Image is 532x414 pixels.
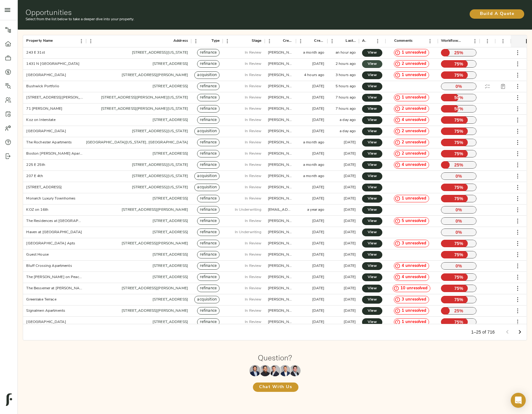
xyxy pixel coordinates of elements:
[441,161,477,169] p: 25
[243,37,252,46] button: Sort
[438,35,480,47] div: Workflow Progress
[268,196,293,201] div: justin@fulcrumlendingcorp.com
[26,129,66,134] div: Ashlyn Place
[459,50,463,56] span: %
[368,319,376,325] span: View
[441,150,477,157] p: 75
[362,195,382,203] a: View
[362,318,382,326] a: View
[394,262,429,270] div: 4 unresolved
[197,196,219,202] span: refinance
[459,94,463,101] span: %
[26,8,358,17] h1: Opportunities
[268,219,293,224] div: zach@fulcrumlendingcorp.com
[191,36,201,46] button: Menu
[197,50,219,56] span: refinance
[394,217,429,225] div: 5 unresolved
[362,217,382,225] a: View
[86,36,95,46] button: Menu
[344,151,356,156] div: 2 days ago
[362,83,382,90] a: View
[340,118,356,123] div: a day ago
[399,218,429,224] span: 5 unresolved
[283,35,293,47] div: Created By
[398,286,430,291] span: 10 unresolved
[152,253,188,257] a: [STREET_ADDRESS]
[373,36,382,46] button: Menu
[26,95,83,100] div: 47 Ann St
[399,140,429,146] span: 2 unresolved
[312,129,325,134] div: 6 days ago
[268,129,293,134] div: justin@fulcrumlendingcorp.com
[245,117,261,123] p: In Review
[245,50,261,55] p: In Review
[268,162,293,168] div: zach@fulcrumlendingcorp.com
[289,365,301,376] img: Justin Stamp
[441,217,477,225] p: 0
[26,174,43,179] div: 207 E 4th
[368,72,376,79] span: View
[252,35,262,47] div: Stage
[249,365,261,376] img: Maxwell Wu
[458,83,462,89] span: %
[368,274,376,281] span: View
[197,106,219,112] span: refinance
[152,264,188,268] a: [STREET_ADDRESS]
[245,84,261,89] p: In Review
[495,35,511,47] div: Report
[362,71,382,79] a: View
[26,17,358,22] p: Select from the list below to take a deeper dive into your property.
[368,308,376,314] span: View
[197,218,219,224] span: refinance
[441,172,477,180] p: 0
[152,197,188,200] a: [STREET_ADDRESS]
[385,35,438,47] div: Comments
[312,219,325,224] div: 2 years ago
[312,106,325,112] div: 21 days ago
[368,162,376,168] span: View
[459,61,463,67] span: %
[441,195,477,202] p: 75
[6,393,12,406] img: logo
[368,94,376,101] span: View
[197,151,219,157] span: refinance
[362,172,382,180] a: View
[399,72,429,78] span: 1 unresolved
[312,84,325,89] div: 10 months ago
[368,50,376,56] span: View
[336,73,356,78] div: 3 hours ago
[359,35,385,47] div: Actions
[245,196,261,201] p: In Review
[362,94,382,102] a: View
[303,140,324,145] div: a month ago
[26,196,75,201] div: Monarch Luxury Townhomes
[152,152,188,156] a: [STREET_ADDRESS]
[346,35,356,47] div: Last Updated
[26,219,83,224] div: The Residences at Port Royal
[191,35,223,47] div: Type
[265,36,274,46] button: Menu
[441,116,477,124] p: 75
[393,285,431,292] div: 10 unresolved
[459,184,463,190] span: %
[368,252,376,258] span: View
[479,37,488,46] button: Sort
[441,128,477,135] p: 75
[394,150,429,157] div: 2 unresolved
[314,35,324,47] div: Created
[122,286,188,290] a: [STREET_ADDRESS][PERSON_NAME]
[245,128,261,134] p: In Review
[259,383,292,391] span: Chat With Us
[195,72,219,78] span: acquisition
[368,296,376,303] span: View
[441,105,477,113] p: 50
[511,393,526,408] div: Open Intercom Messenger
[152,275,188,279] a: [STREET_ADDRESS]
[274,37,283,46] button: Sort
[26,151,83,156] div: Boston Woods Apartments
[152,298,188,301] a: [STREET_ADDRESS]
[197,140,219,146] span: refinance
[362,296,382,304] a: View
[268,185,293,190] div: justin@fulcrumlendingcorp.com
[268,73,293,78] div: justin@fulcrumlendingcorp.com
